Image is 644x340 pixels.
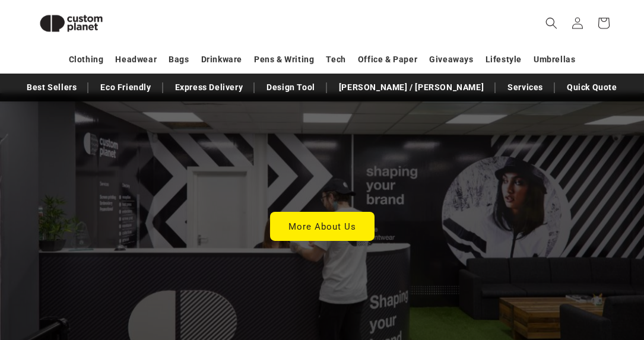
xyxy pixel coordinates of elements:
a: Lifestyle [486,49,522,70]
a: Eco Friendly [94,77,157,98]
a: Drinkware [201,49,242,70]
a: Design Tool [261,77,321,98]
summary: Search [538,10,564,36]
a: Pens & Writing [254,49,314,70]
a: Giveaways [429,49,473,70]
a: Tech [326,49,345,70]
a: Services [502,77,549,98]
a: Bags [169,49,189,70]
iframe: Chat Widget [585,283,644,340]
a: Express Delivery [169,77,249,98]
a: Quick Quote [561,77,623,98]
a: Office & Paper [358,49,417,70]
img: Custom Planet [30,5,113,42]
a: Clothing [69,49,104,70]
a: [PERSON_NAME] / [PERSON_NAME] [333,77,490,98]
a: Umbrellas [534,49,575,70]
a: Best Sellers [21,77,83,98]
a: Headwear [115,49,157,70]
a: More About Us [271,212,374,240]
